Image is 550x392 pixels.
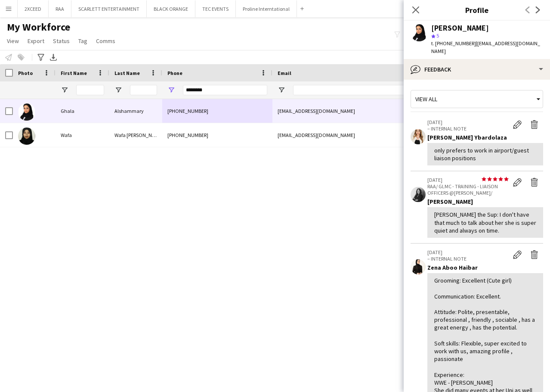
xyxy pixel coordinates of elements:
[236,0,297,17] button: Proline Interntational
[431,40,476,47] span: t. [PHONE_NUMBER]
[415,95,437,103] span: View all
[61,70,87,76] span: First Name
[434,146,536,162] div: only prefers to work in airport/guest liaison positions
[293,85,439,95] input: Email Filter Input
[427,125,509,132] p: – INTERNAL NOTE
[18,70,33,76] span: Photo
[7,21,70,34] span: My Workforce
[404,59,550,80] div: Feedback
[404,4,550,16] h3: Profile
[427,255,509,262] p: – INTERNAL NOTE
[18,128,35,145] img: Wafa Wafa adem marco
[56,99,109,123] div: Ghala
[278,70,291,76] span: Email
[61,86,68,94] button: Open Filter Menu
[431,24,489,32] div: [PERSON_NAME]
[24,35,48,47] a: Export
[427,264,543,271] div: Zena Aboo Haibar
[272,99,445,123] div: [EMAIL_ADDRESS][DOMAIN_NAME]
[427,134,543,141] div: [PERSON_NAME] Ybardolaza
[162,123,272,147] div: [PHONE_NUMBER]
[427,198,543,205] div: [PERSON_NAME]
[427,249,509,255] p: [DATE]
[183,85,267,95] input: Phone Filter Input
[53,37,70,45] span: Status
[18,0,49,17] button: 2XCEED
[431,40,540,54] span: | [EMAIL_ADDRESS][DOMAIN_NAME]
[427,119,509,125] p: [DATE]
[18,103,35,121] img: Ghala Alshammary
[71,0,147,17] button: SCARLETT ENTERTAINMENT
[75,35,91,47] a: Tag
[278,86,285,94] button: Open Filter Menu
[109,99,162,123] div: Alshammary
[167,86,175,94] button: Open Filter Menu
[96,37,115,45] span: Comms
[49,0,71,17] button: RAA
[272,123,445,147] div: [EMAIL_ADDRESS][DOMAIN_NAME]
[56,123,109,147] div: Wafa
[48,52,59,62] app-action-btn: Export XLSX
[434,211,536,234] div: [PERSON_NAME] the Sup: I don't have that much to talk about her she is super quiet and always on ...
[109,123,162,147] div: Wafa [PERSON_NAME]
[114,86,122,94] button: Open Filter Menu
[3,35,22,47] a: View
[195,0,236,17] button: TEC EVENTS
[427,177,509,183] p: [DATE]
[93,35,119,47] a: Comms
[427,183,509,196] p: RAA/ GLMC - TRAINING - LIAISON OFFICERS @[PERSON_NAME]/
[76,85,104,95] input: First Name Filter Input
[7,37,19,45] span: View
[78,37,87,45] span: Tag
[436,32,439,39] span: 5
[167,70,182,76] span: Phone
[28,37,44,45] span: Export
[114,70,140,76] span: Last Name
[49,35,73,47] a: Status
[147,0,195,17] button: BLACK ORANGE
[130,85,157,95] input: Last Name Filter Input
[162,99,272,123] div: [PHONE_NUMBER]
[36,52,46,62] app-action-btn: Advanced filters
